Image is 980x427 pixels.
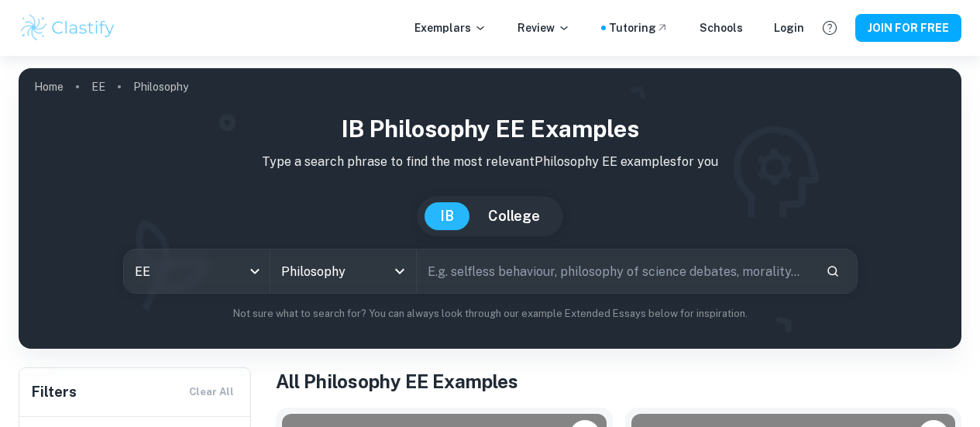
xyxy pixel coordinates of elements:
a: EE [91,76,105,98]
a: Home [34,76,64,98]
button: JOIN FOR FREE [855,14,961,42]
button: Search [820,258,846,284]
img: Clastify logo [19,12,117,43]
p: Type a search phrase to find the most relevant Philosophy EE examples for you [31,153,949,171]
p: Exemplars [414,19,487,36]
button: Help and Feedback [817,15,843,41]
h6: Filters [32,381,77,403]
h1: All Philosophy EE Examples [276,367,961,395]
button: College [473,202,555,230]
button: Open [389,260,411,282]
a: Tutoring [609,19,669,36]
div: EE [124,250,270,293]
img: profile cover [19,68,961,349]
button: IB [425,202,469,230]
h1: IB Philosophy EE examples [31,112,949,146]
a: Login [774,19,804,36]
p: Not sure what to search for? You can always look through our example Extended Essays below for in... [31,306,949,322]
p: Philosophy [133,78,188,95]
p: Review [518,19,570,36]
a: Schools [700,19,743,36]
input: E.g. selfless behaviour, philosophy of science debates, morality... [417,250,813,293]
